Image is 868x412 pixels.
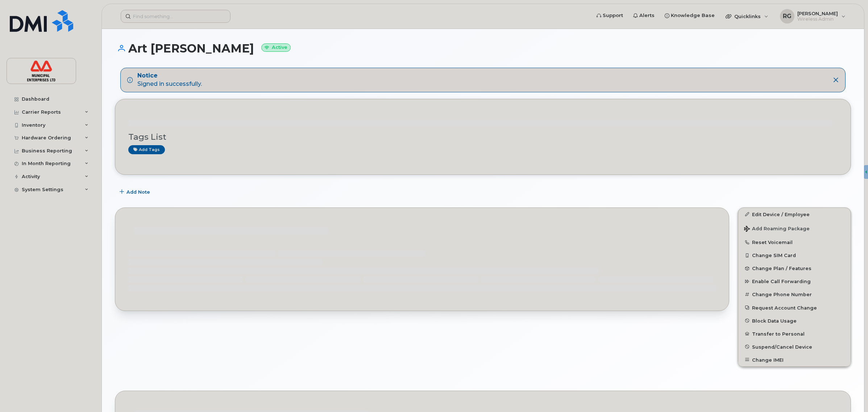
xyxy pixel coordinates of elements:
[738,314,851,327] button: Block Data Usage
[261,43,291,52] small: Active
[738,301,851,314] button: Request Account Change
[738,340,851,353] button: Suspend/Cancel Device
[752,279,811,284] span: Enable Call Forwarding
[752,266,811,271] span: Change Plan / Features
[128,133,838,142] h3: Tags List
[738,249,851,262] button: Change SIM Card
[744,226,810,233] span: Add Roaming Package
[738,288,851,301] button: Change Phone Number
[738,353,851,366] button: Change IMEI
[738,275,851,288] button: Enable Call Forwarding
[738,208,851,221] a: Edit Device / Employee
[126,189,150,196] span: Add Note
[128,145,165,154] a: Add tags
[738,327,851,340] button: Transfer to Personal
[115,42,851,55] h1: Art [PERSON_NAME]
[738,236,851,249] button: Reset Voicemail
[137,72,202,88] div: Signed in successfully.
[137,72,202,80] strong: Notice
[738,262,851,275] button: Change Plan / Features
[752,344,812,349] span: Suspend/Cancel Device
[738,221,851,236] button: Add Roaming Package
[115,186,156,199] button: Add Note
